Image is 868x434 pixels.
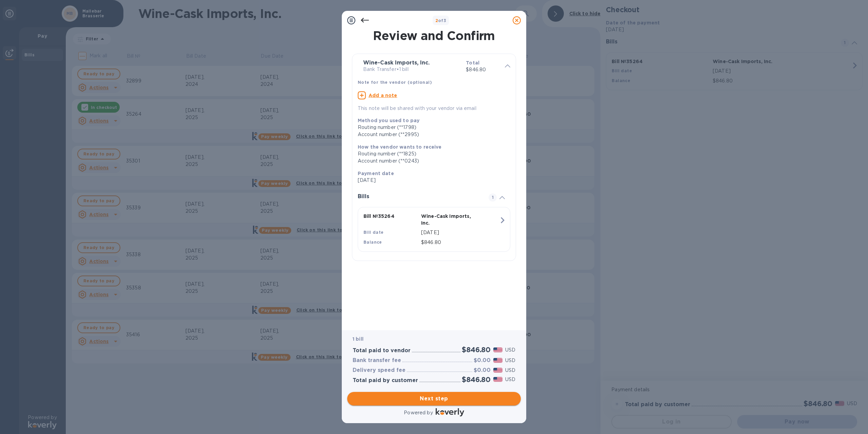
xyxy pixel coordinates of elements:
h3: Total paid to vendor [353,347,411,354]
p: This note will be shared with your vendor via email [358,105,510,112]
b: Balance [363,240,382,245]
h2: $846.80 [462,375,491,384]
div: Account number (**2995) [358,131,505,138]
span: 2 [435,18,438,23]
b: Note for the vendor (optional) [358,80,432,85]
h3: Bank transfer fee [353,357,401,364]
b: Payment date [358,171,394,176]
img: Logo [436,408,464,416]
p: USD [505,376,515,383]
p: USD [505,357,515,364]
p: Wine-Cask Imports, Inc. [421,213,476,226]
p: Bank Transfer • 1 bill [363,66,460,73]
div: Routing number (**1798) [358,124,505,131]
div: Account number (**0243) [358,157,505,165]
p: Powered by [404,409,433,416]
span: Next step [353,395,515,403]
p: USD [505,367,515,374]
div: Routing number (**1825) [358,150,505,157]
b: How the vendor wants to receive [358,144,442,150]
p: Bill № 35264 [363,213,418,220]
h2: $846.80 [462,345,491,354]
p: USD [505,346,515,354]
b: Method you used to pay [358,118,419,123]
img: USD [493,368,502,373]
p: $846.80 [466,66,499,73]
span: 1 [489,193,497,202]
button: Next step [347,392,521,405]
img: USD [493,358,502,363]
h3: Bills [358,193,480,200]
img: USD [493,347,502,352]
h3: $0.00 [474,367,491,374]
button: Bill №35264Wine-Cask Imports, Inc.Bill date[DATE]Balance$846.80 [358,207,510,252]
p: [DATE] [421,229,499,236]
div: Wine-Cask Imports, Inc.Bank Transfer•1 billTotal$846.80Note for the vendor (optional)Add a noteTh... [358,59,510,112]
b: of 3 [435,18,447,23]
h3: $0.00 [474,357,491,364]
b: Bill date [363,230,384,235]
h3: Delivery speed fee [353,367,406,374]
u: Add a note [369,93,397,98]
h3: Total paid by customer [353,377,418,384]
p: [DATE] [358,177,505,184]
h1: Review and Confirm [351,29,517,43]
b: 1 bill [353,336,363,342]
p: $846.80 [421,239,499,246]
b: Wine-Cask Imports, Inc. [363,59,430,66]
b: Total [466,60,479,65]
img: USD [493,377,502,382]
